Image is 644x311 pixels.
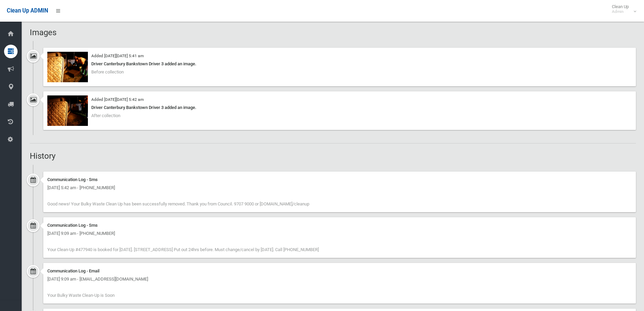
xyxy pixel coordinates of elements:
[609,4,636,14] span: Clean Up
[91,53,144,58] small: Added [DATE][DATE] 5:41 am
[47,104,632,112] div: Driver Canterbury Bankstown Driver 3 added an image.
[7,7,48,14] span: Clean Up ADMIN
[91,97,144,102] small: Added [DATE][DATE] 5:42 am
[47,275,632,283] div: [DATE] 9:09 am - [EMAIL_ADDRESS][DOMAIN_NAME]
[47,184,632,192] div: [DATE] 5:42 am - [PHONE_NUMBER]
[91,113,120,118] span: After collection
[91,69,124,74] span: Before collection
[47,176,632,184] div: Communication Log - Sms
[612,9,629,14] small: Admin
[30,152,636,160] h2: History
[47,221,632,229] div: Communication Log - Sms
[47,293,115,298] span: Your Bulky Waste Clean-Up is Soon
[47,52,88,82] img: 2025-08-1405.41.35454225212224824571.jpg
[47,229,632,238] div: [DATE] 9:09 am - [PHONE_NUMBER]
[47,247,319,252] span: Your Clean-Up #477940 is booked for [DATE]. [STREET_ADDRESS] Put out 24hrs before. Must change/ca...
[47,95,88,126] img: 2025-08-1405.41.44367160473861095123.jpg
[30,28,636,37] h2: Images
[47,201,309,206] span: Good news! Your Bulky Waste Clean Up has been successfully removed. Thank you from Council. 9707 ...
[47,267,632,275] div: Communication Log - Email
[47,60,632,68] div: Driver Canterbury Bankstown Driver 3 added an image.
